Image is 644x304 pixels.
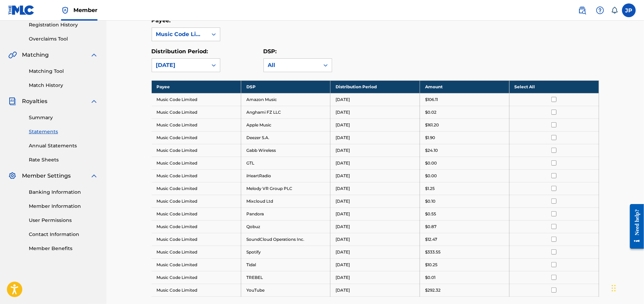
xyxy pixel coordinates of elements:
img: help [596,6,604,14]
label: Distribution Period: [152,48,208,55]
a: Statements [29,128,98,135]
td: [DATE] [330,195,420,207]
a: Member Benefits [29,245,98,252]
div: Drag [612,278,616,299]
td: Music Code Limited [152,131,241,144]
td: [DATE] [330,220,420,233]
td: [DATE] [330,169,420,182]
td: [DATE] [330,93,420,106]
div: User Menu [622,3,636,17]
td: Music Code Limited [152,93,241,106]
td: Gabb Wireless [241,144,330,157]
td: [DATE] [330,144,420,157]
div: Help [593,3,607,17]
td: Deezer S.A. [241,131,330,144]
p: $0.87 [425,224,436,230]
td: Qobuz [241,220,330,233]
img: MLC Logo [8,5,35,15]
span: Member Settings [22,172,71,180]
label: DSP: [264,48,277,55]
p: $0.55 [425,211,436,217]
td: Tidal [241,258,330,271]
td: YouTube [241,284,330,296]
div: Chat Widget [610,271,644,304]
td: Music Code Limited [152,284,241,296]
td: Music Code Limited [152,207,241,220]
a: User Permissions [29,217,98,224]
td: Music Code Limited [152,144,241,157]
td: Music Code Limited [152,195,241,207]
a: Summary [29,114,98,121]
td: [DATE] [330,157,420,169]
a: Member Information [29,203,98,210]
td: GTL [241,157,330,169]
p: $0.00 [425,173,437,179]
td: [DATE] [330,233,420,246]
th: Select All [509,80,599,93]
td: Music Code Limited [152,246,241,258]
a: Matching Tool [29,68,98,75]
th: Payee [152,80,241,93]
a: Rate Sheets [29,156,98,164]
td: Melody VR Group PLC [241,182,330,195]
p: $1.25 [425,185,435,192]
a: Match History [29,82,98,89]
div: All [268,61,315,69]
td: Music Code Limited [152,233,241,246]
a: Overclaims Tool [29,35,98,43]
img: Top Rightsholder [61,6,69,14]
th: Amount [420,80,510,93]
td: Amazon Music [241,93,330,106]
span: Matching [22,51,49,59]
td: Apple Music [241,119,330,131]
td: Mixcloud Ltd [241,195,330,207]
p: $12.47 [425,236,437,243]
img: Member Settings [8,172,16,180]
img: expand [90,172,98,180]
p: $1.90 [425,135,435,141]
p: $0.02 [425,109,436,115]
td: Music Code Limited [152,157,241,169]
span: Member [73,6,97,14]
td: [DATE] [330,246,420,258]
td: Music Code Limited [152,258,241,271]
td: [DATE] [330,207,420,220]
th: Distribution Period [330,80,420,93]
td: SoundCloud Operations Inc. [241,233,330,246]
a: Registration History [29,21,98,29]
td: [DATE] [330,182,420,195]
img: Royalties [8,97,16,105]
td: Music Code Limited [152,220,241,233]
img: expand [90,51,98,59]
a: Public Search [575,3,589,17]
a: Annual Statements [29,142,98,149]
a: Contact Information [29,231,98,238]
img: search [578,6,586,14]
p: $161.20 [425,122,439,128]
td: Music Code Limited [152,106,241,119]
div: Notifications [611,7,618,14]
p: $0.00 [425,160,437,166]
td: Music Code Limited [152,271,241,284]
img: expand [90,97,98,105]
td: [DATE] [330,131,420,144]
td: [DATE] [330,271,420,284]
td: [DATE] [330,258,420,271]
td: Music Code Limited [152,169,241,182]
td: Anghami FZ LLC [241,106,330,119]
div: Music Code Limited [156,30,203,38]
img: Matching [8,51,17,59]
td: [DATE] [330,106,420,119]
th: DSP [241,80,330,93]
td: TREBEL [241,271,330,284]
p: $0.01 [425,274,435,281]
td: Spotify [241,246,330,258]
span: Royalties [22,97,47,105]
p: $10.25 [425,262,437,268]
div: [DATE] [156,61,203,69]
td: Music Code Limited [152,182,241,195]
a: Banking Information [29,189,98,196]
td: Pandora [241,207,330,220]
